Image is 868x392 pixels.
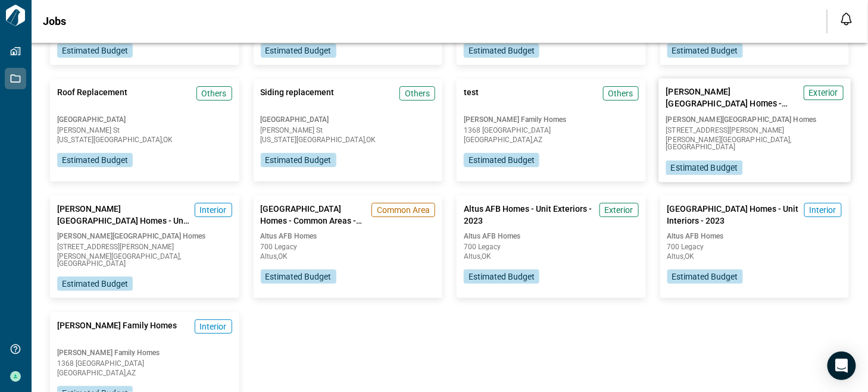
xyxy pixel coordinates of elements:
[57,253,232,267] span: [PERSON_NAME][GEOGRAPHIC_DATA] , [GEOGRAPHIC_DATA]
[266,271,332,283] span: Estimated Budget
[261,115,436,124] span: [GEOGRAPHIC_DATA]
[464,243,639,250] span: 700 Legacy
[57,86,127,110] span: Roof Replacement
[670,162,738,174] span: Estimated Budget
[57,115,232,124] span: [GEOGRAPHIC_DATA]
[261,86,335,110] span: Siding replacement
[667,203,800,227] span: [GEOGRAPHIC_DATA] Homes - Unit Interiors - 2023
[666,86,798,110] span: [PERSON_NAME][GEOGRAPHIC_DATA] Homes - Exteriors - 2023
[261,231,436,241] span: Altus AFB Homes
[405,87,430,99] span: Others
[667,231,842,241] span: Altus AFB Homes
[605,204,633,216] span: Exterior
[810,204,836,216] span: Interior
[62,154,128,166] span: Estimated Budget
[261,136,436,143] span: [US_STATE][GEOGRAPHIC_DATA] , OK
[266,45,332,57] span: Estimated Budget
[57,127,232,134] span: [PERSON_NAME] St
[672,271,738,283] span: Estimated Budget
[266,154,332,166] span: Estimated Budget
[200,204,227,216] span: Interior
[469,271,535,283] span: Estimated Budget
[57,369,232,377] span: [GEOGRAPHIC_DATA] , AZ
[57,203,190,227] span: [PERSON_NAME][GEOGRAPHIC_DATA] Homes - Unit Interiors - 2023
[202,87,227,99] span: Others
[57,360,232,367] span: 1368 [GEOGRAPHIC_DATA]
[666,127,843,134] span: [STREET_ADDRESS][PERSON_NAME]
[57,136,232,143] span: [US_STATE][GEOGRAPHIC_DATA] , OK
[57,319,177,343] span: [PERSON_NAME] Family Homes
[808,87,838,99] span: Exterior
[469,45,535,57] span: Estimated Budget
[667,243,842,250] span: 700 Legacy
[837,10,856,29] button: Open notification feed
[377,204,430,216] span: Common Area
[464,115,639,124] span: [PERSON_NAME] Family Homes
[608,87,633,99] span: Others
[261,253,436,260] span: Altus , OK
[464,86,479,110] span: test
[464,127,639,134] span: 1368 [GEOGRAPHIC_DATA]
[828,352,856,380] div: Open Intercom Messenger
[469,154,535,166] span: Estimated Budget
[261,243,436,250] span: 700 Legacy
[261,127,436,134] span: [PERSON_NAME] St
[667,253,842,260] span: Altus , OK
[57,231,232,241] span: [PERSON_NAME][GEOGRAPHIC_DATA] Homes
[62,278,128,290] span: Estimated Budget
[57,348,232,357] span: [PERSON_NAME] Family Homes
[464,136,639,143] span: [GEOGRAPHIC_DATA] , AZ
[62,45,128,57] span: Estimated Budget
[666,136,843,150] span: [PERSON_NAME][GEOGRAPHIC_DATA] , [GEOGRAPHIC_DATA]
[666,115,843,124] span: [PERSON_NAME][GEOGRAPHIC_DATA] Homes
[464,231,639,241] span: Altus AFB Homes
[672,45,738,57] span: Estimated Budget
[464,203,595,227] span: Altus AFB Homes - Unit Exteriors - 2023
[261,203,367,227] span: [GEOGRAPHIC_DATA] Homes - Common Areas - 2023
[57,243,232,250] span: [STREET_ADDRESS][PERSON_NAME]
[464,253,639,260] span: Altus , OK
[43,15,66,27] span: Jobs
[200,321,227,333] span: Interior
